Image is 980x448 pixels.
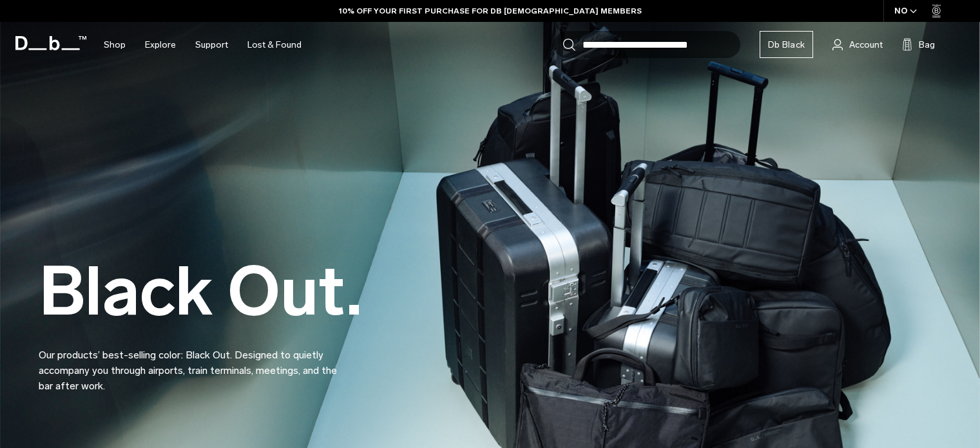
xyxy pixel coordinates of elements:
a: Lost & Found [247,22,302,68]
a: Support [195,22,228,68]
span: Bag [919,38,935,52]
a: Account [832,37,883,52]
h2: Black Out. [39,258,362,326]
nav: Main Navigation [94,22,311,68]
a: Explore [145,22,176,68]
p: Our products’ best-selling color: Black Out. Designed to quietly accompany you through airports, ... [39,332,348,394]
a: 10% OFF YOUR FIRST PURCHASE FOR DB [DEMOGRAPHIC_DATA] MEMBERS [339,5,642,17]
button: Bag [902,37,935,52]
a: Shop [104,22,126,68]
span: Account [849,38,883,52]
a: Db Black [760,31,813,58]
